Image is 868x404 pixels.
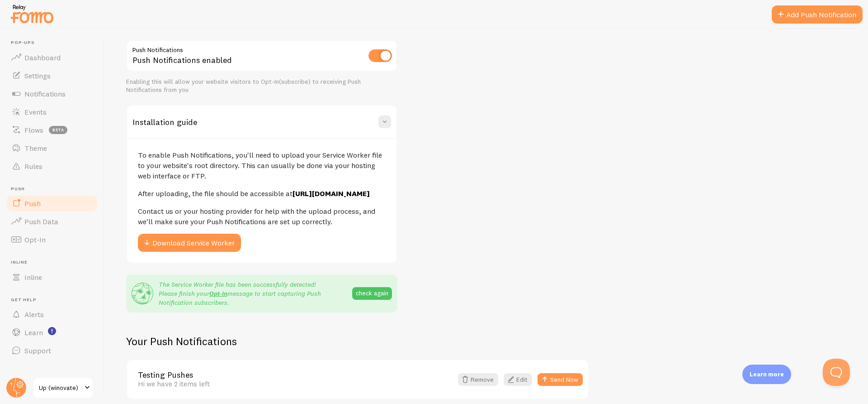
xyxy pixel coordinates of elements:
[5,231,99,249] a: Opt-In
[24,71,51,80] span: Settings
[33,377,94,399] a: Up (winovate)
[742,365,791,384] div: Learn more
[138,234,241,252] button: Download Service Worker
[5,48,99,67] a: Dashboard
[5,85,99,103] a: Notifications
[292,189,370,198] a: [URL][DOMAIN_NAME]
[750,370,784,379] p: Learn more
[24,199,41,208] span: Push
[5,67,99,85] a: Settings
[138,206,386,227] p: Contact us or your hosting provider for help with the upload process, and we'll make sure your Pu...
[5,194,99,212] a: Push
[5,212,99,231] a: Push Data
[11,260,99,265] span: Inline
[24,328,43,337] span: Learn
[24,235,46,244] span: Opt-In
[352,287,392,300] button: check again
[11,297,99,303] span: Get Help
[24,89,66,98] span: Notifications
[39,382,82,393] span: Up (winovate)
[159,280,352,307] p: The Service Worker file has been successfully detected! Please finish your message to start captu...
[5,341,99,360] a: Support
[24,310,44,319] span: Alerts
[9,2,55,25] img: fomo-relay-logo-orange.svg
[11,186,99,192] span: Push
[126,78,397,94] div: Enabling this will allow your website visitors to Opt-In(subscribe) to receiving Push Notificatio...
[24,144,47,153] span: Theme
[48,327,56,335] svg: <p>Watch New Feature Tutorials!</p>
[5,139,99,157] a: Theme
[126,40,397,73] div: Push Notifications enabled
[24,273,42,282] span: Inline
[138,371,453,379] a: Testing Pushes
[24,107,47,116] span: Events
[458,373,498,386] button: Remove
[24,162,42,171] span: Rules
[5,121,99,139] a: Flows beta
[24,217,58,226] span: Push Data
[24,125,43,135] span: Flows
[132,117,197,127] h3: Installation guide
[5,103,99,121] a: Events
[24,346,51,355] span: Support
[24,53,61,62] span: Dashboard
[504,373,532,386] a: Edit
[49,126,67,134] span: beta
[5,268,99,286] a: Inline
[823,359,850,386] iframe: Help Scout Beacon - Open
[138,150,386,181] p: To enable Push Notifications, you'll need to upload your Service Worker file to your website's ro...
[138,188,386,199] p: After uploading, the file should be accessible at
[538,373,583,386] button: Send Now
[5,157,99,175] a: Rules
[138,380,453,388] div: Hi we have 2 items left
[5,323,99,341] a: Learn
[11,40,99,46] span: Pop-ups
[126,334,589,348] h2: Your Push Notifications
[209,289,227,298] a: Opt-In
[5,305,99,323] a: Alerts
